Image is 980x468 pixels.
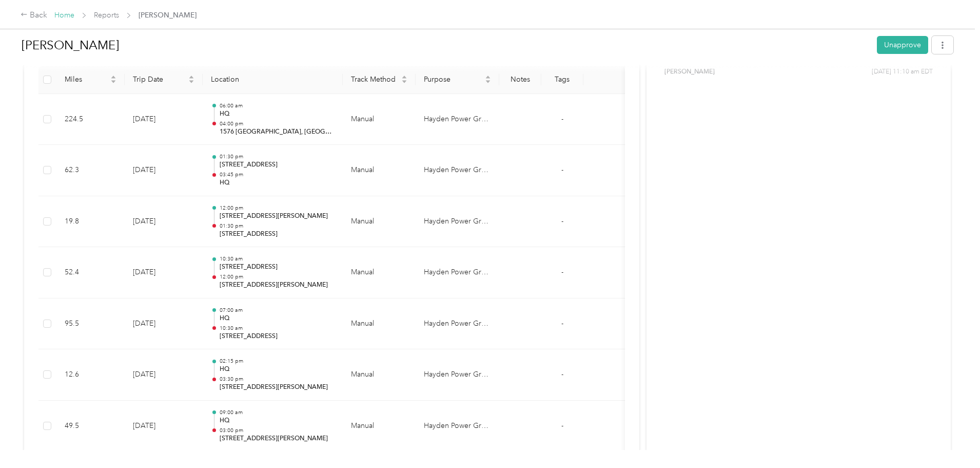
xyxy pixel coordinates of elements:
p: [STREET_ADDRESS] [220,263,335,272]
td: Hayden Power Group [416,94,499,145]
p: 02:15 pm [220,358,335,365]
th: Trip Date [125,66,203,94]
p: [STREET_ADDRESS] [220,160,335,170]
td: Hayden Power Group [416,196,499,248]
p: HQ [220,314,335,323]
td: Hayden Power Group [416,349,499,401]
td: 12.6 [56,349,125,401]
td: Manual [343,401,416,452]
p: [STREET_ADDRESS][PERSON_NAME] [220,434,335,443]
div: Back [21,9,47,22]
span: - [561,165,563,174]
iframe: Everlance-gr Chat Button Frame [923,410,980,468]
span: caret-down [485,79,491,85]
td: Hayden Power Group [416,401,499,452]
p: 10:30 am [220,325,335,332]
span: Miles [65,75,108,84]
td: 49.5 [56,401,125,452]
td: Hayden Power Group [416,247,499,298]
p: 1576 [GEOGRAPHIC_DATA], [GEOGRAPHIC_DATA] [220,127,335,137]
td: 52.4 [56,247,125,298]
td: [DATE] [125,349,203,401]
p: HQ [220,178,335,188]
td: [DATE] [125,247,203,298]
p: HQ [220,365,335,374]
span: caret-up [188,74,194,80]
span: - [561,217,563,226]
td: [DATE] [125,196,203,248]
td: [DATE] [125,94,203,145]
td: 19.8 [56,196,125,248]
td: 62.3 [56,145,125,196]
td: Manual [343,349,416,401]
td: Hayden Power Group [416,145,499,196]
span: - [561,370,563,379]
span: Purpose [424,75,483,84]
td: Manual [343,247,416,298]
td: [DATE] [125,298,203,350]
span: [PERSON_NAME] [139,10,197,21]
p: [STREET_ADDRESS] [220,332,335,341]
a: Reports [94,11,119,20]
p: 01:30 pm [220,153,335,160]
th: Tags [541,66,583,94]
td: Manual [343,298,416,350]
p: 10:30 am [220,255,335,263]
p: 07:00 am [220,307,335,314]
th: Notes [499,66,541,94]
th: Track Method [343,66,416,94]
p: 04:00 pm [220,120,335,127]
p: 03:30 pm [220,376,335,383]
th: Purpose [416,66,499,94]
p: [STREET_ADDRESS] [220,230,335,239]
p: 06:00 am [220,102,335,109]
a: Home [54,11,74,20]
span: caret-up [110,74,116,80]
td: Manual [343,196,416,248]
td: Hayden Power Group [416,298,499,350]
th: Location [203,66,342,94]
td: [DATE] [125,145,203,196]
span: - [561,115,563,123]
span: - [561,319,563,328]
span: Track Method [351,75,399,84]
p: 12:00 pm [220,204,335,212]
span: caret-up [401,74,407,80]
td: Manual [343,145,416,196]
span: - [561,421,563,430]
th: Miles [56,66,125,94]
span: caret-down [110,79,116,85]
p: 01:30 pm [220,222,335,230]
td: [DATE] [125,401,203,452]
p: 09:00 am [220,409,335,416]
span: - [561,268,563,276]
p: HQ [220,109,335,119]
span: Trip Date [133,75,187,84]
span: caret-down [188,79,194,85]
td: Manual [343,94,416,145]
button: Unapprove [877,36,928,54]
td: 224.5 [56,94,125,145]
p: [STREET_ADDRESS][PERSON_NAME] [220,280,335,290]
span: caret-up [485,74,491,80]
p: [STREET_ADDRESS][PERSON_NAME] [220,212,335,221]
td: 95.5 [56,298,125,350]
h1: Michael Powers [22,33,870,58]
p: 03:00 pm [220,427,335,434]
p: [STREET_ADDRESS][PERSON_NAME] [220,383,335,392]
p: 03:45 pm [220,171,335,178]
p: 12:00 pm [220,273,335,280]
span: caret-down [401,79,407,85]
p: HQ [220,416,335,425]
